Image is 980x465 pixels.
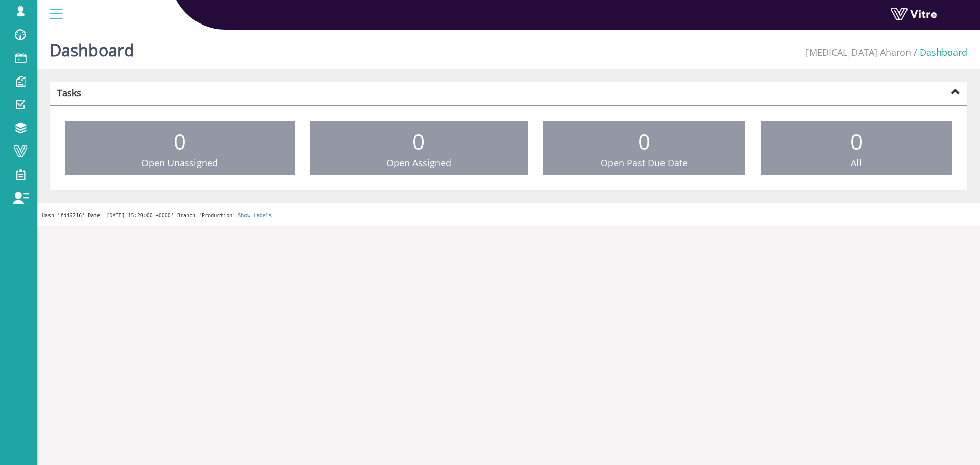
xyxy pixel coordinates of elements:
[851,157,862,169] span: All
[806,46,911,58] a: [MEDICAL_DATA] Aharon
[42,213,235,218] span: Hash 'fd46216' Date '[DATE] 15:20:00 +0000' Branch 'Production'
[850,127,863,156] span: 0
[386,157,451,169] span: Open Assigned
[911,46,967,59] li: Dashboard
[412,127,425,156] span: 0
[174,127,186,156] span: 0
[543,121,746,175] a: 0 Open Past Due Date
[141,157,218,169] span: Open Unassigned
[238,213,272,218] a: Show Labels
[761,121,952,175] a: 0 All
[310,121,528,175] a: 0 Open Assigned
[638,127,650,156] span: 0
[50,26,134,69] h1: Dashboard
[57,87,81,99] strong: Tasks
[65,121,295,175] a: 0 Open Unassigned
[601,157,688,169] span: Open Past Due Date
